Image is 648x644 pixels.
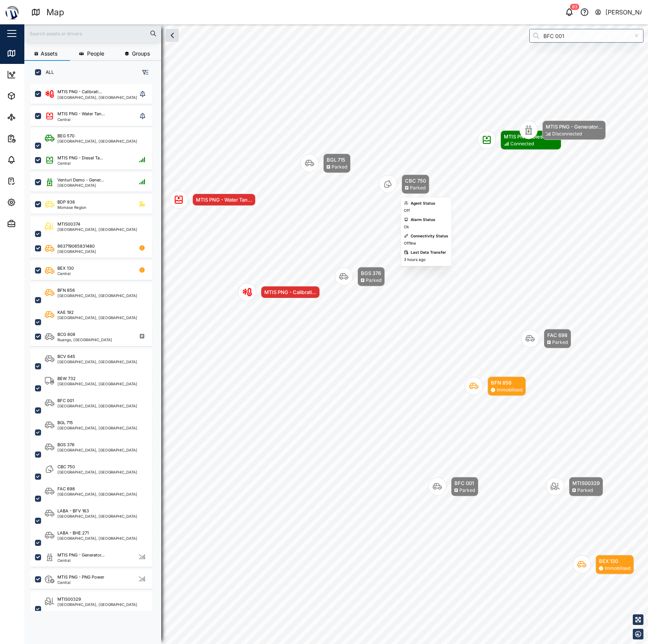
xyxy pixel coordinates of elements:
[20,198,47,207] div: Settings
[20,92,43,100] div: Assets
[411,250,446,256] div: Last Data Transfer
[46,6,64,19] div: Map
[335,267,385,286] div: Map marker
[57,243,95,250] div: 863719065831480
[379,175,429,194] div: Map marker
[57,353,75,360] div: BCV 645
[57,316,137,320] div: [GEOGRAPHIC_DATA], [GEOGRAPHIC_DATA]
[411,200,435,207] div: Agent Status
[57,360,137,364] div: [GEOGRAPHIC_DATA], [GEOGRAPHIC_DATA]
[20,177,41,185] div: Tasks
[573,555,634,574] div: Map marker
[238,283,320,301] div: Map marker
[57,442,75,448] div: BGS 376
[57,205,86,209] div: Momase Region
[57,492,137,496] div: [GEOGRAPHIC_DATA], [GEOGRAPHIC_DATA]
[57,221,80,227] div: MTIS00374
[132,51,150,56] span: Groups
[57,338,112,342] div: Ruango, [GEOGRAPHIC_DATA]
[497,386,523,394] div: Immobilised
[57,161,103,165] div: Central
[30,81,161,638] div: grid
[57,183,104,187] div: [GEOGRAPHIC_DATA]
[57,294,137,297] div: [GEOGRAPHIC_DATA], [GEOGRAPHIC_DATA]
[41,51,57,56] span: Assets
[465,377,526,396] div: Map marker
[410,184,426,192] div: Parked
[41,69,54,75] label: ALL
[57,227,137,231] div: [GEOGRAPHIC_DATA], [GEOGRAPHIC_DATA]
[327,156,347,164] div: BGL 715
[428,477,478,496] div: Map marker
[57,382,137,386] div: [GEOGRAPHIC_DATA], [GEOGRAPHIC_DATA]
[57,514,137,518] div: [GEOGRAPHIC_DATA], [GEOGRAPHIC_DATA]
[20,49,37,57] div: Map
[491,379,523,386] div: BFN 856
[87,51,104,56] span: People
[57,89,102,95] div: MTIS PNG - Calibrati...
[599,557,631,565] div: BEX 130
[57,574,104,580] div: MTIS PNG - PNG Power
[552,339,568,346] div: Parked
[4,4,21,21] img: Main Logo
[57,596,81,603] div: MTIS00329
[57,139,137,143] div: [GEOGRAPHIC_DATA], [GEOGRAPHIC_DATA]
[57,398,74,404] div: BFC 001
[521,329,571,348] div: Map marker
[170,191,256,209] div: Map marker
[570,4,579,10] div: 83
[366,277,381,284] div: Parked
[57,580,104,584] div: Central
[57,448,137,452] div: [GEOGRAPHIC_DATA], [GEOGRAPHIC_DATA]
[57,287,75,294] div: BFN 856
[57,420,73,426] div: BGL 715
[57,95,137,99] div: [GEOGRAPHIC_DATA], [GEOGRAPHIC_DATA]
[404,257,426,263] div: 3 hours ago
[57,464,75,470] div: CBC 750
[57,552,105,558] div: MTIS PNG - Generator...
[504,133,558,140] div: MTIS PNG - Diesel Ta...
[57,486,75,492] div: FAC 698
[405,177,426,184] div: CBC 750
[404,240,416,246] div: Offline
[57,558,105,562] div: Central
[57,470,137,474] div: [GEOGRAPHIC_DATA], [GEOGRAPHIC_DATA]
[57,250,96,253] div: [GEOGRAPHIC_DATA]
[332,164,347,171] div: Parked
[57,111,105,117] div: MTIS PNG - Water Tan...
[577,487,593,494] div: Parked
[57,272,74,275] div: Central
[57,265,74,272] div: BEX 130
[57,199,75,205] div: BDP 938
[57,118,105,121] div: Central
[404,208,410,214] div: Off
[57,331,75,338] div: BCG 808
[57,404,137,408] div: [GEOGRAPHIC_DATA], [GEOGRAPHIC_DATA]
[454,479,475,487] div: BFC 001
[57,530,89,536] div: LABA - BHE 271
[529,29,643,43] input: Search by People, Asset, Geozone or Place
[519,121,606,140] div: Map marker
[20,113,38,121] div: Sites
[547,331,568,339] div: FAC 698
[459,487,475,494] div: Parked
[57,155,103,161] div: MTIS PNG - Diesel Ta...
[20,219,42,228] div: Admin
[20,70,54,79] div: Dashboard
[404,224,409,230] div: Ok
[57,177,104,183] div: Venturi Demo - Gener...
[605,565,631,572] div: Immobilised
[57,603,137,606] div: [GEOGRAPHIC_DATA], [GEOGRAPHIC_DATA]
[57,375,76,382] div: BEW 732
[546,123,602,130] div: MTIS PNG - Generator...
[478,130,561,150] div: Map marker
[264,288,316,296] div: MTIS PNG - Calibrati...
[24,24,648,644] canvas: Map
[605,8,642,17] div: [PERSON_NAME]
[361,269,381,277] div: BGS 376
[20,156,43,164] div: Alarms
[552,130,582,138] div: Disconnected
[300,154,351,173] div: Map marker
[411,233,448,239] div: Connectivity Status
[594,7,642,17] button: [PERSON_NAME]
